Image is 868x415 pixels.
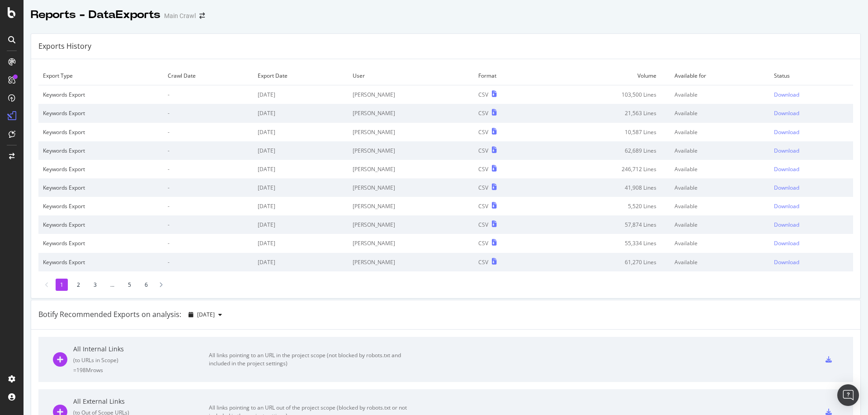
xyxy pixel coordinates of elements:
[675,109,764,117] div: Available
[253,160,348,178] td: [DATE]
[541,215,670,234] td: 57,874 Lines
[478,221,488,228] div: CSV
[826,409,832,415] div: csv-export
[348,234,474,252] td: [PERSON_NAME]
[73,356,209,364] div: ( to URLs in Scope )
[348,123,474,141] td: [PERSON_NAME]
[774,258,849,266] a: Download
[197,311,215,318] span: 2025 Aug. 13th
[43,239,159,247] div: Keywords Export
[478,165,488,173] div: CSV
[73,397,209,406] div: All External Links
[348,215,474,234] td: [PERSON_NAME]
[163,160,254,178] td: -
[478,184,488,191] div: CSV
[253,141,348,160] td: [DATE]
[43,258,159,266] div: Keywords Export
[253,85,348,104] td: [DATE]
[774,184,799,191] div: Download
[43,202,159,210] div: Keywords Export
[774,91,799,98] div: Download
[774,258,799,266] div: Download
[774,128,849,136] a: Download
[774,221,799,228] div: Download
[253,123,348,141] td: [DATE]
[163,234,254,252] td: -
[89,279,101,291] li: 3
[43,109,159,117] div: Keywords Export
[348,253,474,271] td: [PERSON_NAME]
[163,215,254,234] td: -
[474,66,541,85] td: Format
[675,147,764,154] div: Available
[774,165,849,173] a: Download
[478,128,488,136] div: CSV
[209,351,412,368] div: All links pointing to an URL in the project scope (not blocked by robots.txt and included in the ...
[73,366,209,374] div: = 198M rows
[774,109,849,117] a: Download
[163,178,254,197] td: -
[774,239,799,247] div: Download
[478,202,488,210] div: CSV
[774,91,849,98] a: Download
[541,197,670,215] td: 5,520 Lines
[675,258,764,266] div: Available
[72,279,85,291] li: 2
[774,165,799,173] div: Download
[123,279,136,291] li: 5
[164,11,196,20] div: Main Crawl
[31,7,160,23] div: Reports - DataExports
[541,141,670,160] td: 62,689 Lines
[675,202,764,210] div: Available
[774,202,799,210] div: Download
[541,160,670,178] td: 246,712 Lines
[774,109,799,117] div: Download
[541,178,670,197] td: 41,908 Lines
[43,221,159,228] div: Keywords Export
[675,221,764,228] div: Available
[774,147,849,154] a: Download
[675,239,764,247] div: Available
[43,128,159,136] div: Keywords Export
[348,160,474,178] td: [PERSON_NAME]
[774,147,799,154] div: Download
[541,234,670,252] td: 55,334 Lines
[348,141,474,160] td: [PERSON_NAME]
[478,109,488,117] div: CSV
[670,66,769,85] td: Available for
[163,141,254,160] td: -
[478,258,488,266] div: CSV
[541,66,670,85] td: Volume
[774,128,799,136] div: Download
[774,221,849,228] a: Download
[348,66,474,85] td: User
[675,91,764,98] div: Available
[253,178,348,197] td: [DATE]
[140,279,152,291] li: 6
[348,85,474,104] td: [PERSON_NAME]
[185,308,226,322] button: [DATE]
[253,104,348,122] td: [DATE]
[43,184,159,191] div: Keywords Export
[769,66,853,85] td: Status
[675,165,764,173] div: Available
[774,239,849,247] a: Download
[675,184,764,191] div: Available
[774,184,849,191] a: Download
[478,239,488,247] div: CSV
[43,91,159,98] div: Keywords Export
[38,66,163,85] td: Export Type
[478,91,488,98] div: CSV
[541,123,670,141] td: 10,587 Lines
[541,104,670,122] td: 21,563 Lines
[675,128,764,136] div: Available
[38,309,181,320] div: Botify Recommended Exports on analysis:
[106,279,119,291] li: ...
[348,178,474,197] td: [PERSON_NAME]
[774,202,849,210] a: Download
[253,66,348,85] td: Export Date
[348,104,474,122] td: [PERSON_NAME]
[348,197,474,215] td: [PERSON_NAME]
[38,41,91,51] div: Exports History
[163,197,254,215] td: -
